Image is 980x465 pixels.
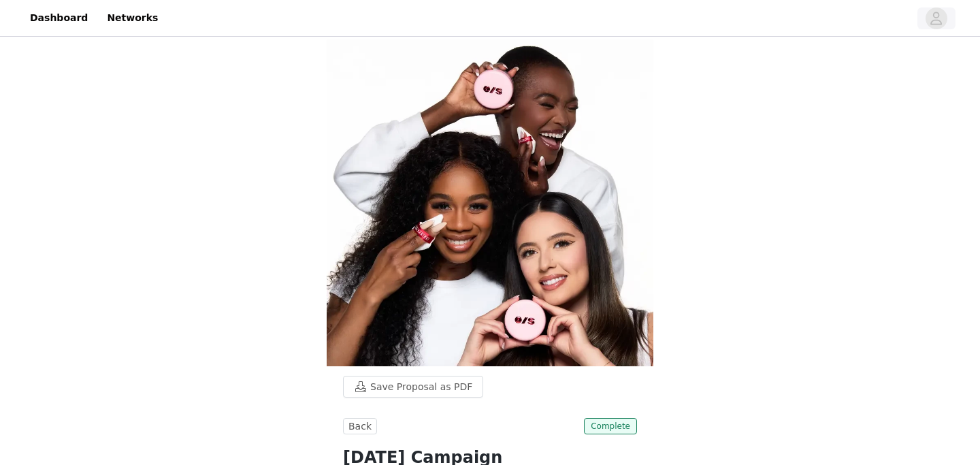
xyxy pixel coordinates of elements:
[22,3,96,33] a: Dashboard
[327,39,653,366] img: campaign image
[343,376,483,398] button: Save Proposal as PDF
[343,418,377,434] button: Back
[930,7,943,29] div: avatar
[99,3,166,33] a: Networks
[584,418,637,434] span: Complete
